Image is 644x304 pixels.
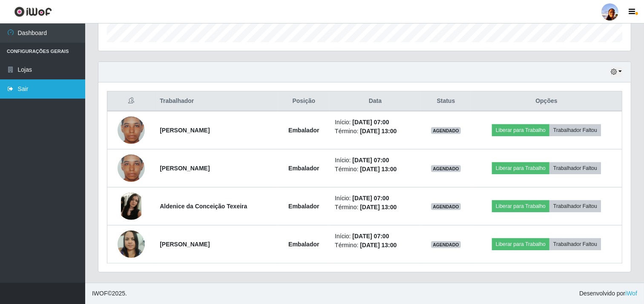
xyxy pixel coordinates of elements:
[549,162,601,174] button: Trabalhador Faltou
[118,193,145,220] img: 1744494663000.jpeg
[118,226,145,262] img: 1675956043328.jpeg
[492,200,549,212] button: Liberar para Trabalho
[14,6,52,17] img: CoreUI Logo
[549,238,601,250] button: Trabalhador Faltou
[352,157,389,164] time: [DATE] 07:00
[155,91,278,111] th: Trabalhador
[160,127,210,134] strong: [PERSON_NAME]
[492,162,549,174] button: Liberar para Trabalho
[492,124,549,136] button: Liberar para Trabalho
[118,144,145,193] img: 1692719083262.jpeg
[92,290,108,297] span: IWOF
[352,195,389,202] time: [DATE] 07:00
[288,165,319,172] strong: Embalador
[335,118,416,127] li: Início:
[118,106,145,155] img: 1692719083262.jpeg
[431,165,461,172] span: AGENDADO
[335,232,416,241] li: Início:
[330,91,421,111] th: Data
[335,165,416,174] li: Término:
[335,127,416,136] li: Término:
[549,124,601,136] button: Trabalhador Faltou
[288,203,319,210] strong: Embalador
[431,241,461,248] span: AGENDADO
[335,203,416,212] li: Término:
[335,156,416,165] li: Início:
[625,290,637,297] a: iWof
[360,242,397,248] time: [DATE] 13:00
[471,91,622,111] th: Opções
[92,289,127,298] span: © 2025 .
[421,91,471,111] th: Status
[492,238,549,250] button: Liberar para Trabalho
[160,165,210,172] strong: [PERSON_NAME]
[360,204,397,210] time: [DATE] 13:00
[335,194,416,203] li: Início:
[360,166,397,172] time: [DATE] 13:00
[288,127,319,134] strong: Embalador
[579,289,637,298] span: Desenvolvido por
[160,241,210,248] strong: [PERSON_NAME]
[431,127,461,134] span: AGENDADO
[278,91,330,111] th: Posição
[352,233,389,240] time: [DATE] 07:00
[360,128,397,134] time: [DATE] 13:00
[288,241,319,248] strong: Embalador
[549,200,601,212] button: Trabalhador Faltou
[160,203,247,210] strong: Aldenice da Conceição Texeira
[335,241,416,250] li: Término:
[352,119,389,126] time: [DATE] 07:00
[431,203,461,210] span: AGENDADO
